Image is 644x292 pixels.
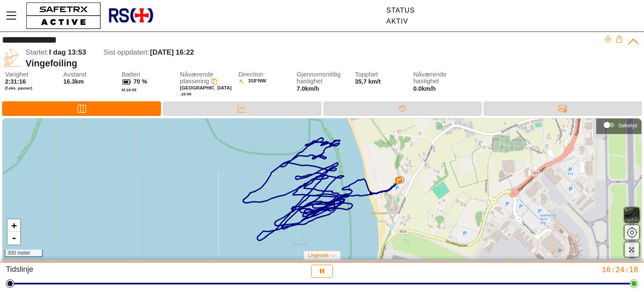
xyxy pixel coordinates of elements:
font: Batteri [122,71,140,78]
font: Sist oppdatert: [103,48,149,56]
font: I dag 13:53 [49,48,86,56]
div: Søkelys [600,119,637,132]
font: - [11,233,17,243]
span: 0.0km/h [413,85,467,92]
font: Toppfart [355,71,378,78]
img: PathDirectionCurrent.svg [395,176,403,184]
font: Avstand [63,71,86,78]
font: Varighet [5,71,28,78]
font: . [180,92,181,96]
font: Legende [308,253,329,258]
font: kl. [122,87,126,92]
font: Søkelys [618,122,637,129]
font: 70 % [133,78,147,85]
font: 16:05 [126,87,137,92]
span: NW [258,78,266,85]
img: RescueLogo.png [108,2,154,29]
span: [DATE] 16:22 [150,48,194,56]
font: Startet: [26,48,49,56]
a: Zoom inn [8,219,20,232]
div: 16:24:18 [429,265,638,274]
font: (f.eks. pauser) [5,86,32,90]
div: Tidslinje [323,101,482,116]
font: Tidslinje [6,265,33,274]
font: + [11,220,17,231]
font: Vingefoiling [26,58,77,68]
font: Status [387,7,415,14]
span: 318° [248,78,258,85]
div: Data [163,101,321,116]
span: Direction [238,71,292,78]
font: Nåværende hastighet [413,71,447,85]
img: PathStart.svg [397,176,404,184]
font: 16:06 [181,92,192,96]
div: Kart [2,101,161,116]
a: Zoom ut [8,232,20,245]
font: Aktiv [387,18,408,25]
img: WINGFOILING.svg [2,48,21,68]
span: [GEOGRAPHIC_DATA] [180,85,231,90]
font: 300 meter [8,250,30,256]
font: 35,7 km/t [355,78,381,85]
span: 2:31:16 [5,78,26,85]
font: Nåværende plassering [180,71,213,85]
span: 7.0km/h [296,85,319,92]
font: Gjennomsnittlig hastighet [296,71,340,85]
div: Meldinger [483,101,642,116]
span: 16.3km [63,78,84,85]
